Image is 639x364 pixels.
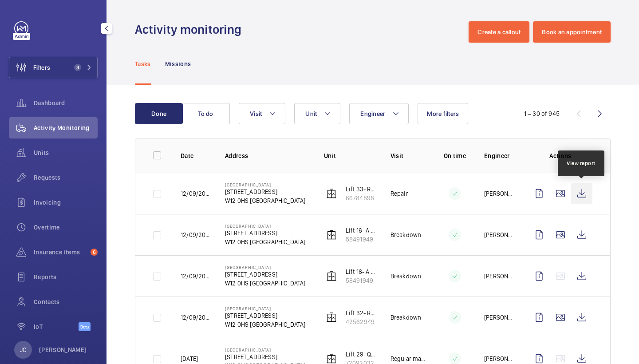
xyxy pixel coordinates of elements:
p: Regular maintenance [390,354,426,363]
p: Lift 33- Renal Building (LH) Building 555 [346,185,376,194]
button: Create a callout [469,21,529,43]
span: Filters [33,63,50,72]
p: Breakdown [390,230,422,239]
p: W12 0HS [GEOGRAPHIC_DATA] [225,320,306,329]
p: Engineer [484,151,514,160]
p: [STREET_ADDRESS] [225,352,306,361]
p: 12/09/2025 [181,189,211,198]
div: 1 – 30 of 945 [524,109,560,118]
p: Address [225,151,310,160]
p: Lift 29- QCCH (RH) Building 101] [346,350,376,359]
p: W12 0HS [GEOGRAPHIC_DATA] [225,196,306,205]
span: Reports [34,273,98,281]
p: Lift 16- A Block West (LH) building 201 [346,267,376,276]
p: Visit [390,151,426,160]
p: W12 0HS [GEOGRAPHIC_DATA] [225,279,306,288]
span: Visit [250,110,262,117]
p: Lift 16- A Block West (LH) building 201 [346,226,376,235]
p: 66784898 [346,194,376,202]
img: elevator.svg [326,312,337,323]
button: Engineer [349,103,409,124]
p: [GEOGRAPHIC_DATA] [225,265,306,270]
span: Units [34,148,98,157]
p: [PERSON_NAME] [39,345,87,354]
span: Dashboard [34,99,98,107]
img: elevator.svg [326,188,337,199]
p: 12/09/2025 [181,272,211,281]
span: 6 [91,249,98,256]
p: [GEOGRAPHIC_DATA] [225,347,306,352]
p: [STREET_ADDRESS] [225,187,306,196]
h1: Activity monitoring [135,21,247,38]
p: Date [181,151,211,160]
p: [DATE] [181,354,198,363]
img: elevator.svg [326,353,337,364]
p: Tasks [135,59,151,68]
p: [STREET_ADDRESS] [225,270,306,279]
button: Unit [294,103,340,124]
p: 42562949 [346,317,376,326]
p: [STREET_ADDRESS] [225,311,306,320]
p: 58491949 [346,235,376,244]
p: [STREET_ADDRESS] [225,229,306,237]
p: Repair [390,189,408,198]
p: Breakdown [390,313,422,322]
p: [GEOGRAPHIC_DATA] [225,223,306,229]
button: Visit [239,103,285,124]
p: 58491949 [346,276,376,285]
p: Missions [165,59,191,68]
button: To do [182,103,230,124]
span: Unit [305,110,317,117]
p: [PERSON_NAME] de [PERSON_NAME] [484,230,514,239]
p: W12 0HS [GEOGRAPHIC_DATA] [225,237,306,246]
p: Breakdown [390,272,422,281]
p: [PERSON_NAME] [484,272,514,281]
p: 12/09/2025 [181,313,211,322]
button: More filters [418,103,468,124]
p: [PERSON_NAME] [484,354,514,363]
button: Book an appointment [533,21,611,43]
p: Actions [529,151,592,160]
img: elevator.svg [326,271,337,281]
div: View report [567,159,596,167]
p: Unit [324,151,376,160]
p: [GEOGRAPHIC_DATA] [225,306,306,311]
span: Engineer [360,110,385,117]
span: More filters [427,110,459,117]
p: [PERSON_NAME] [484,189,514,198]
p: [PERSON_NAME] [484,313,514,322]
p: On time [440,151,470,160]
p: 12/09/2025 [181,230,211,239]
span: Activity Monitoring [34,123,98,132]
span: IoT [34,322,79,331]
span: Invoicing [34,198,98,207]
span: Requests [34,173,98,182]
button: Done [135,103,183,124]
span: Beta [79,322,91,331]
span: Insurance items [34,248,87,257]
img: elevator.svg [326,229,337,240]
p: [GEOGRAPHIC_DATA] [225,182,306,187]
span: Overtime [34,223,98,232]
p: JC [20,345,26,354]
button: Filters3 [9,57,98,78]
span: 3 [74,64,81,71]
span: Contacts [34,297,98,306]
p: Lift 32- Renal Building (RH) Building 555 [346,309,376,317]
